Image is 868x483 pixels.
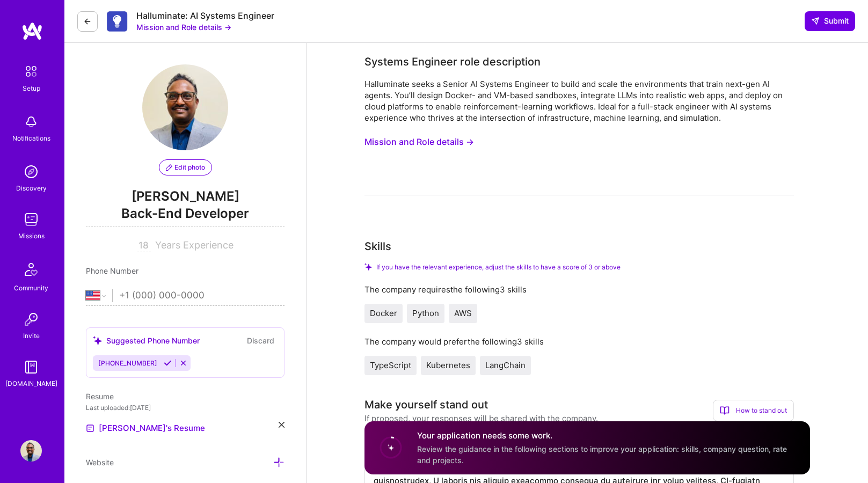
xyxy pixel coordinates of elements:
[364,238,391,254] div: Skills
[364,54,541,70] div: Systems Engineer role description
[364,284,794,295] div: The company requires the following 3 skills
[20,161,42,182] img: discovery
[20,356,42,378] img: guide book
[93,335,200,346] div: Suggested Phone Number
[713,400,794,421] div: How to stand out
[23,330,40,341] div: Invite
[86,458,114,467] span: Website
[136,10,274,21] div: Halluminate: AI Systems Engineer
[417,430,797,441] h4: Your application needs some work.
[119,280,285,311] input: +1 (000) 000-0000
[279,422,285,428] i: icon Close
[364,413,598,424] div: If proposed, your responses will be shared with the company.
[136,21,231,33] button: Mission and Role details →
[5,378,57,389] div: [DOMAIN_NAME]
[805,11,855,31] button: Submit
[370,360,411,370] span: TypeScript
[454,308,472,318] span: AWS
[244,334,278,347] button: Discard
[20,60,42,83] img: setup
[86,392,114,401] span: Resume
[166,163,205,172] span: Edit photo
[20,111,42,133] img: bell
[370,308,397,318] span: Docker
[93,336,102,345] i: icon SuggestedTeams
[18,440,45,462] a: User Avatar
[86,402,285,413] div: Last uploaded: [DATE]
[18,257,44,282] img: Community
[364,336,794,347] div: The company would prefer the following 3 skills
[14,282,48,294] div: Community
[179,359,187,367] i: Reject
[364,397,488,413] div: Make yourself stand out
[86,266,138,275] span: Phone Number
[485,360,526,370] span: LangChain
[364,263,372,270] i: Check
[364,78,794,123] div: Halluminate seeks a Senior AI Systems Engineer to build and scale the environments that train nex...
[811,17,820,25] i: icon SendLight
[20,309,42,330] img: Invite
[86,424,94,433] img: Resume
[83,17,92,26] i: icon LeftArrowDark
[426,360,470,370] span: Kubernetes
[412,308,439,318] span: Python
[21,21,43,41] img: logo
[720,406,730,415] i: icon BookOpen
[106,11,128,32] img: Company Logo
[12,133,50,144] div: Notifications
[86,188,285,204] span: [PERSON_NAME]
[18,230,45,241] div: Missions
[20,440,42,462] img: User Avatar
[142,64,228,150] img: User Avatar
[166,164,172,171] i: icon PencilPurple
[417,444,787,465] span: Review the guidance in the following sections to improve your application: skills, company questi...
[137,239,151,252] input: XX
[164,359,172,367] i: Accept
[16,182,47,194] div: Discovery
[155,239,234,251] span: Years Experience
[86,422,205,435] a: [PERSON_NAME]'s Resume
[23,83,40,94] div: Setup
[159,159,212,175] button: Edit photo
[20,209,42,230] img: teamwork
[811,16,849,26] span: Submit
[376,263,621,271] span: If you have the relevant experience, adjust the skills to have a score of 3 or above
[98,359,157,367] span: [PHONE_NUMBER]
[86,204,285,226] span: Back-End Developer
[364,132,474,152] button: Mission and Role details →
